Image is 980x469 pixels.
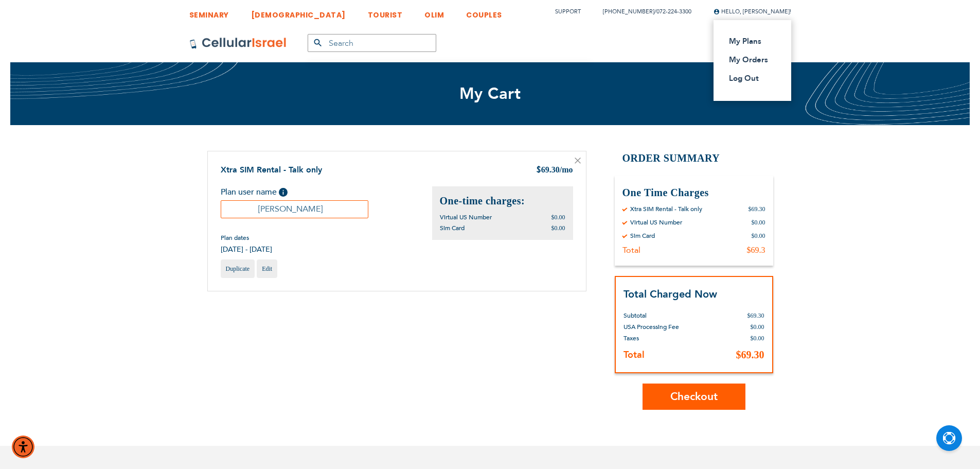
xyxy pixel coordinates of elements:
a: OLIM [424,3,444,22]
a: SEMINARY [189,3,229,22]
h3: One Time Charges [622,186,765,200]
button: Checkout [643,384,745,410]
span: $ [536,165,541,177]
div: Total [622,245,640,255]
a: Log Out [729,73,770,83]
div: 69.30 [536,164,573,177]
span: $0.00 [551,214,565,221]
th: Taxes [623,333,717,344]
input: Search [308,34,436,52]
a: Xtra SIM Rental - Talk only [221,164,322,176]
a: Duplicate [221,259,255,278]
span: $69.30 [747,312,764,319]
div: Virtual US Number [630,218,682,227]
span: Duplicate [226,265,250,272]
span: Checkout [670,389,718,404]
span: $69.30 [736,349,764,360]
strong: Total [623,349,645,361]
a: [PHONE_NUMBER] [603,8,654,15]
a: COUPLES [466,3,502,22]
div: $69.3 [747,245,765,255]
li: / [593,4,691,19]
a: My Plans [729,36,770,46]
span: Edit [262,265,272,272]
a: My Orders [729,55,770,65]
span: Help [279,188,288,197]
a: 072-224-3300 [656,8,691,15]
span: Sim Card [440,224,465,232]
div: Sim Card [630,232,655,240]
span: USA Processing Fee [623,323,679,331]
h2: Order Summary [615,151,773,166]
div: $69.30 [749,205,765,213]
a: TOURIST [368,3,403,22]
span: /mo [560,165,573,174]
div: $0.00 [752,232,765,240]
span: Plan user name [221,186,277,198]
h2: One-time charges: [440,194,565,208]
a: Support [555,8,581,15]
span: $0.00 [751,323,764,331]
strong: Total Charged Now [623,287,717,301]
span: $0.00 [551,224,565,232]
a: Edit [257,259,277,278]
a: [DEMOGRAPHIC_DATA] [251,3,346,22]
img: Cellular Israel Logo [189,37,287,49]
div: Xtra SIM Rental - Talk only [630,205,702,213]
span: Plan dates [221,234,272,242]
div: $0.00 [752,218,765,227]
span: Hello, [PERSON_NAME]! [714,8,791,15]
span: [DATE] - [DATE] [221,245,272,254]
th: Subtotal [623,302,717,321]
span: My Cart [459,83,521,105]
span: Virtual US Number [440,213,492,221]
span: $0.00 [751,335,764,342]
div: Accessibility Menu [12,436,34,458]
